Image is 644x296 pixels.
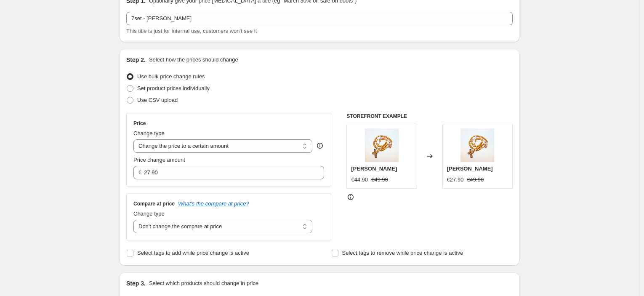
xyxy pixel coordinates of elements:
span: Select tags to add while price change is active [137,250,249,256]
span: €27.90 [447,176,464,183]
span: € [138,169,141,176]
input: 30% off holiday sale [126,12,513,25]
span: Price change amount [133,157,185,163]
img: CarloAcutisRosary13_80x.png [365,128,399,162]
h3: Compare at price [133,200,175,207]
span: Set product prices individually [137,85,210,91]
div: help [316,141,324,150]
span: [PERSON_NAME] [447,165,493,172]
h2: Step 2. [126,56,146,64]
span: Use CSV upload [137,97,178,103]
span: This title is just for internal use, customers won't see it [126,28,257,34]
span: Change type [133,211,165,217]
span: Change type [133,130,165,136]
span: [PERSON_NAME] [351,165,397,172]
span: €49.90 [467,176,484,183]
span: €49.90 [371,176,388,183]
p: Select which products should change in price [149,279,258,288]
img: CarloAcutisRosary13_80x.png [460,128,494,162]
button: What's the compare at price? [178,200,249,207]
p: Select how the prices should change [149,56,238,64]
h6: STOREFRONT EXAMPLE [346,113,513,120]
h2: Step 3. [126,279,146,288]
h3: Price [133,120,146,127]
span: Select tags to remove while price change is active [342,250,463,256]
span: Use bulk price change rules [137,73,205,80]
span: €44.90 [351,176,368,183]
input: 80.00 [144,166,311,179]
